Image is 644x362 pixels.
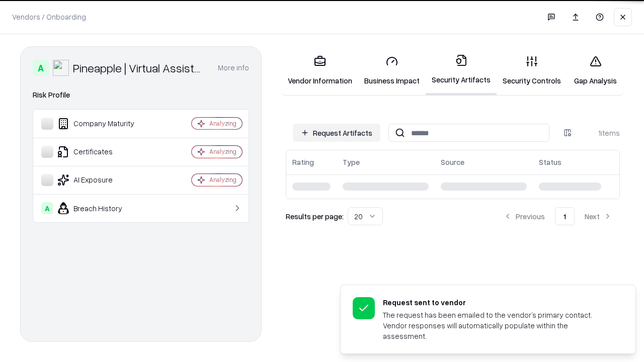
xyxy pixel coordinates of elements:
a: Gap Analysis [567,47,624,94]
div: Analyzing [209,147,236,156]
div: 1 items [580,128,620,138]
div: Source [441,157,464,167]
p: Vendors / Onboarding [12,12,86,22]
div: Certificates [41,146,162,158]
div: The request has been emailed to the vendor’s primary contact. Vendor responses will automatically... [383,310,611,341]
button: 1 [555,207,575,225]
div: AI Exposure [41,174,162,186]
a: Vendor Information [282,47,358,94]
a: Business Impact [358,47,426,94]
div: A [41,202,53,214]
a: Security Artifacts [426,46,497,95]
div: Analyzing [209,175,236,184]
div: Type [343,157,360,167]
div: Request sent to vendor [383,297,611,308]
nav: pagination [496,207,620,225]
button: More info [218,59,249,77]
a: Security Controls [497,47,567,94]
div: Pineapple | Virtual Assistant Agency [73,60,206,76]
div: Status [539,157,561,167]
img: Pineapple | Virtual Assistant Agency [53,60,69,76]
p: Results per page: [286,211,344,222]
div: Company Maturity [41,118,162,130]
div: A [33,60,49,76]
div: Rating [292,157,314,167]
div: Risk Profile [33,89,249,101]
button: Request Artifacts [293,124,380,142]
div: Breach History [41,202,162,214]
div: Analyzing [209,119,236,128]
